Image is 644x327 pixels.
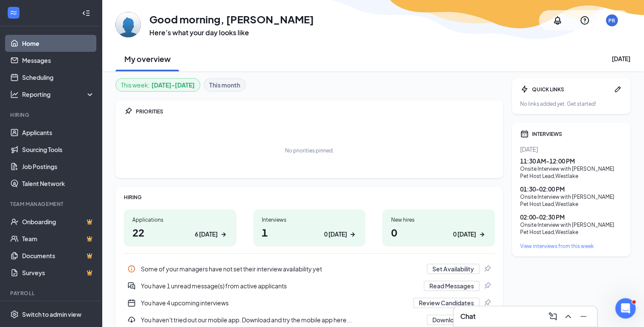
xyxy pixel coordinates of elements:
[124,277,495,294] a: DoubleChatActiveYou have 1 unread message(s) from active applicantsRead MessagesPin
[141,282,419,290] div: You have 1 unread message(s) from active applicants
[427,264,479,274] button: Set Availability
[132,225,228,240] h1: 22
[127,299,136,307] svg: CalendarNew
[124,277,495,294] div: You have 1 unread message(s) from active applicants
[391,216,486,223] div: New hires
[209,80,240,90] b: This month
[608,17,615,24] div: PR
[453,230,476,239] div: 0 [DATE]
[427,315,479,325] button: Download App
[262,225,357,240] h1: 1
[532,130,622,138] div: INTERVIEWS
[483,282,491,290] svg: Pin
[22,35,95,52] a: Home
[561,310,575,323] button: ChevronUp
[578,311,588,321] svg: Minimize
[548,311,558,321] svg: ComposeMessage
[483,265,491,273] svg: Pin
[124,209,236,246] a: Applications226 [DATE]ArrowRight
[124,260,495,277] div: Some of your managers have not set their interview availability yet
[520,145,622,153] div: [DATE]
[22,310,81,319] div: Switch to admin view
[253,209,366,246] a: Interviews10 [DATE]ArrowRight
[127,282,136,290] svg: DoubleChatActive
[124,294,495,311] div: You have 4 upcoming interviews
[127,316,136,324] svg: Download
[285,147,334,154] div: No priorities pinned.
[460,312,476,321] h3: Chat
[124,107,132,116] svg: Pin
[121,80,195,90] div: This week :
[22,52,95,69] a: Messages
[22,69,95,86] a: Scheduling
[413,298,479,308] button: Review Candidates
[22,230,95,247] a: TeamCrown
[124,260,495,277] a: InfoSome of your managers have not set their interview availability yetSet AvailabilityPin
[22,158,95,175] a: Job Postings
[262,216,357,223] div: Interviews
[22,264,95,281] a: SurveysCrown
[115,12,141,37] img: Paulette Ramella
[124,194,495,201] div: HIRING
[391,225,486,240] h1: 0
[141,299,408,307] div: You have 4 upcoming interviews
[124,54,171,64] h2: My overview
[10,111,93,118] div: Hiring
[22,247,95,264] a: DocumentsCrown
[22,90,95,99] div: Reporting
[520,228,622,236] div: Pet Host Lead , Westlake
[219,230,228,239] svg: ArrowRight
[124,294,495,311] a: CalendarNewYou have 4 upcoming interviewsReview CandidatesPin
[141,316,422,324] div: You haven't tried out our mobile app. Download and try the mobile app here...
[520,85,529,93] svg: Bolt
[382,209,495,246] a: New hires00 [DATE]ArrowRight
[615,298,636,319] iframe: Intercom live chat
[149,28,314,37] h3: Here’s what your day looks like
[532,86,610,93] div: QUICK LINKS
[136,108,495,115] div: PRIORITIES
[149,12,314,26] h1: Good morning, [PERSON_NAME]
[127,265,136,273] svg: Info
[577,310,590,323] button: Minimize
[22,124,95,141] a: Applicants
[520,213,622,221] div: 02:00 - 02:30 PM
[348,230,357,239] svg: ArrowRight
[10,290,93,297] div: Payroll
[520,130,529,138] svg: Calendar
[10,310,19,319] svg: Settings
[612,54,630,63] div: [DATE]
[520,221,622,228] div: Onsite Interview with [PERSON_NAME]
[151,80,195,90] b: [DATE] - [DATE]
[520,242,622,250] a: View interviews from this week
[324,230,347,239] div: 0 [DATE]
[10,90,19,99] svg: Analysis
[520,193,622,200] div: Onsite Interview with [PERSON_NAME]
[563,311,573,321] svg: ChevronUp
[520,200,622,208] div: Pet Host Lead , Westlake
[520,157,622,165] div: 11:30 AM - 12:00 PM
[195,230,218,239] div: 6 [DATE]
[520,100,622,107] div: No links added yet. Get started!
[478,230,486,239] svg: ArrowRight
[141,265,422,273] div: Some of your managers have not set their interview availability yet
[22,141,95,158] a: Sourcing Tools
[22,213,95,230] a: OnboardingCrown
[520,172,622,180] div: Pet Host Lead , Westlake
[520,185,622,193] div: 01:30 - 02:00 PM
[424,281,479,291] button: Read Messages
[520,165,622,172] div: Onsite Interview with [PERSON_NAME]
[546,310,560,323] button: ComposeMessage
[10,200,93,208] div: Team Management
[132,216,228,223] div: Applications
[552,15,563,25] svg: Notifications
[9,8,18,17] svg: WorkstreamLogo
[613,85,622,93] svg: Pen
[483,299,491,307] svg: Pin
[580,15,590,25] svg: QuestionInfo
[22,175,95,192] a: Talent Network
[82,9,90,17] svg: Collapse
